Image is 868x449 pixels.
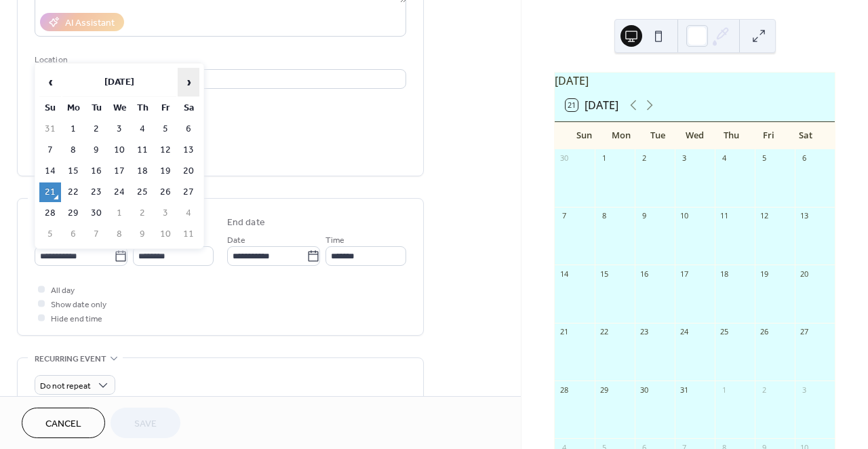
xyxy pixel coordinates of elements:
[759,211,769,221] div: 12
[62,140,84,160] td: 8
[719,327,729,337] div: 25
[599,153,609,163] div: 1
[40,69,60,96] span: ‹
[679,327,689,337] div: 24
[62,224,84,244] td: 6
[750,122,787,149] div: Fri
[132,224,153,244] td: 9
[155,140,176,160] td: 12
[639,385,649,395] div: 30
[132,203,153,223] td: 2
[325,233,344,248] span: Time
[39,224,61,244] td: 5
[51,284,75,298] span: All day
[227,233,245,248] span: Date
[559,269,569,279] div: 14
[62,119,84,139] td: 1
[559,153,569,163] div: 30
[178,203,199,223] td: 4
[639,327,649,337] div: 23
[132,119,153,139] td: 4
[178,69,199,96] span: ›
[85,203,107,223] td: 30
[39,140,61,160] td: 7
[85,224,107,244] td: 7
[62,68,176,97] th: [DATE]
[39,203,61,223] td: 28
[155,203,176,223] td: 3
[178,119,199,139] td: 6
[799,269,809,279] div: 20
[599,211,609,221] div: 8
[132,161,153,181] td: 18
[227,216,265,230] div: End date
[679,153,689,163] div: 3
[599,269,609,279] div: 15
[39,98,61,118] th: Su
[45,417,81,431] span: Cancel
[132,182,153,202] td: 25
[39,119,61,139] td: 31
[799,211,809,221] div: 13
[719,153,729,163] div: 4
[178,161,199,181] td: 20
[85,161,107,181] td: 16
[155,224,176,244] td: 10
[599,327,609,337] div: 22
[40,378,91,394] span: Do not repeat
[639,153,649,163] div: 2
[719,385,729,395] div: 1
[639,122,676,149] div: Tue
[155,182,176,202] td: 26
[85,98,107,118] th: Tu
[62,182,84,202] td: 22
[22,408,105,438] button: Cancel
[39,182,61,202] td: 21
[178,98,199,118] th: Sa
[35,352,106,366] span: Recurring event
[62,161,84,181] td: 15
[799,153,809,163] div: 6
[85,119,107,139] td: 2
[676,122,713,149] div: Wed
[178,224,199,244] td: 11
[559,385,569,395] div: 28
[602,122,639,149] div: Mon
[51,312,102,326] span: Hide end time
[713,122,750,149] div: Thu
[639,211,649,221] div: 9
[566,122,602,149] div: Sun
[679,211,689,221] div: 10
[719,269,729,279] div: 18
[561,96,623,115] button: 21[DATE]
[35,53,403,67] div: Location
[132,140,153,160] td: 11
[559,327,569,337] div: 21
[85,182,107,202] td: 23
[108,203,130,223] td: 1
[51,298,106,312] span: Show date only
[787,122,824,149] div: Sat
[799,327,809,337] div: 27
[178,182,199,202] td: 27
[719,211,729,221] div: 11
[108,224,130,244] td: 8
[759,385,769,395] div: 2
[679,385,689,395] div: 31
[639,269,649,279] div: 16
[555,73,835,89] div: [DATE]
[85,140,107,160] td: 9
[759,153,769,163] div: 5
[155,119,176,139] td: 5
[108,119,130,139] td: 3
[62,203,84,223] td: 29
[39,161,61,181] td: 14
[155,161,176,181] td: 19
[108,182,130,202] td: 24
[178,140,199,160] td: 13
[559,211,569,221] div: 7
[132,98,153,118] th: Th
[759,327,769,337] div: 26
[599,385,609,395] div: 29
